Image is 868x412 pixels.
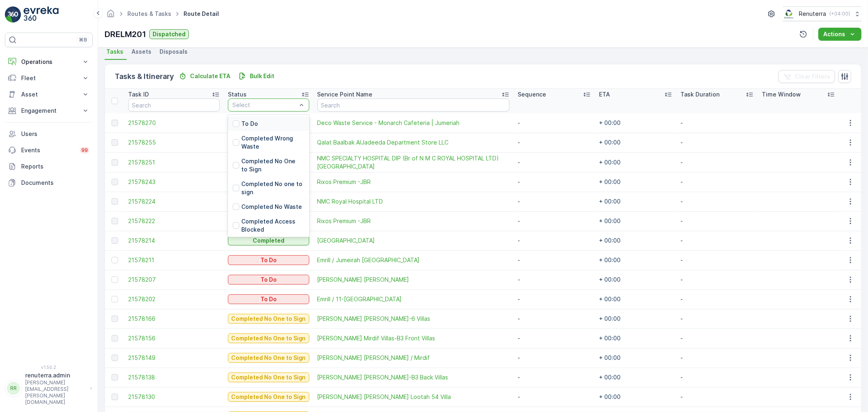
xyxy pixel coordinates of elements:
[112,394,118,400] div: Toggle Row Selected
[317,99,509,112] input: Search
[228,236,309,245] button: Completed
[128,217,220,225] span: 21578222
[514,133,595,152] td: -
[241,157,304,173] p: Completed No One to Sign
[235,71,278,81] button: Bulk Edit
[595,270,676,289] td: + 00:00
[829,11,850,17] p: ( +04:00 )
[595,113,676,133] td: + 00:00
[228,314,309,324] button: Completed No One to Sign
[317,90,373,99] p: Service Point Name
[232,101,297,109] p: Select
[128,295,220,303] a: 21578202
[514,231,595,250] td: -
[128,119,220,127] a: 21578270
[599,90,610,99] p: ETA
[518,90,546,99] p: Sequence
[153,30,186,38] p: Dispatched
[823,30,845,38] p: Actions
[260,256,277,264] p: To Do
[5,70,93,86] button: Fleet
[5,371,93,405] button: RRrenuterra.admin[PERSON_NAME][EMAIL_ADDRESS][PERSON_NAME][DOMAIN_NAME]
[112,198,118,205] div: Toggle Row Selected
[5,7,21,23] img: logo
[106,48,123,56] span: Tasks
[241,134,304,151] p: Completed Wrong Waste
[128,373,220,381] span: 21578138
[778,70,835,83] button: Clear Filters
[676,309,758,329] td: -
[112,179,118,185] div: Toggle Row Selected
[317,237,509,245] a: Al Zahra Hospital
[260,295,277,303] p: To Do
[676,329,758,348] td: -
[112,120,118,126] div: Toggle Row Selected
[676,231,758,250] td: -
[5,365,93,370] span: v 1.50.2
[21,179,90,187] p: Documents
[818,28,861,41] button: Actions
[514,289,595,309] td: -
[231,334,306,342] p: Completed No One to Sign
[241,217,304,234] p: Completed Access Blocked
[595,368,676,387] td: + 00:00
[228,392,309,402] button: Completed No One to Sign
[21,162,90,171] p: Reports
[128,158,220,167] a: 21578251
[514,270,595,289] td: -
[676,133,758,152] td: -
[317,295,509,303] span: Emrill / 11-[GEOGRAPHIC_DATA]
[514,192,595,211] td: -
[595,309,676,329] td: + 00:00
[228,255,309,265] button: To Do
[241,120,258,128] p: To Do
[228,90,247,99] p: Status
[514,329,595,348] td: -
[783,9,796,18] img: Screenshot_2024-07-26_at_13.33.01.png
[676,387,758,407] td: -
[317,354,509,362] a: Mr. Abdulla Ali Abdulla / Mirdif
[128,354,220,362] a: 21578149
[514,113,595,133] td: -
[799,10,826,18] p: Renuterra
[595,329,676,348] td: + 00:00
[514,387,595,407] td: -
[79,37,87,43] p: ⌘B
[317,276,509,284] span: [PERSON_NAME] [PERSON_NAME]
[105,28,146,40] p: DRELM201
[317,354,509,362] span: [PERSON_NAME] [PERSON_NAME] / Mirdif
[128,276,220,284] span: 21578207
[514,348,595,368] td: -
[228,333,309,343] button: Completed No One to Sign
[595,172,676,192] td: + 00:00
[112,355,118,361] div: Toggle Row Selected
[24,7,59,23] img: logo_light-DOdMpM7g.png
[676,211,758,231] td: -
[128,90,149,99] p: Task ID
[317,334,509,342] a: Abdulla Al Falasi Mirdif Villas-B3 Front Villas
[317,256,509,264] a: Emrill / Jumeirah Villa Jumeirah
[260,276,277,284] p: To Do
[595,289,676,309] td: + 00:00
[175,71,234,81] button: Calculate ETA
[231,354,306,362] p: Completed No One to Sign
[112,335,118,342] div: Toggle Row Selected
[127,10,171,17] a: Routes & Tasks
[317,276,509,284] a: Saadi Abdulrahim Hasan Alrais
[595,387,676,407] td: + 00:00
[228,373,309,382] button: Completed No One to Sign
[131,48,151,56] span: Assets
[317,393,509,401] span: [PERSON_NAME] [PERSON_NAME] Lootah 54 Villa
[128,178,220,186] a: 21578243
[5,54,93,70] button: Operations
[514,152,595,172] td: -
[241,203,302,211] p: Completed No Waste
[128,99,220,112] input: Search
[231,373,306,381] p: Completed No One to Sign
[112,296,118,302] div: Toggle Row Selected
[317,138,509,147] span: Qalat Baalbak AlJadeeda Department Store LLC
[112,276,118,283] div: Toggle Row Selected
[112,237,118,244] div: Toggle Row Selected
[317,334,509,342] span: [PERSON_NAME] Mirdif Villas-B3 Front Villas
